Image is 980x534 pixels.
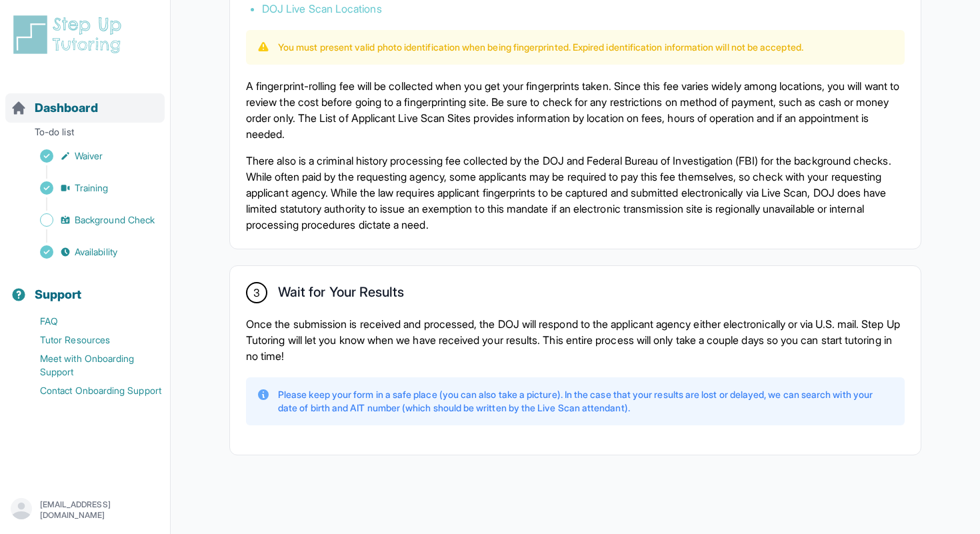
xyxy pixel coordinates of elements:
p: Please keep your form in a safe place (you can also take a picture). In the case that your result... [278,388,894,415]
a: DOJ Live Scan Locations [262,2,382,15]
a: FAQ [11,312,170,331]
h2: Wait for Your Results [278,284,404,305]
a: Background Check [11,211,170,229]
a: Contact Onboarding Support [11,381,170,400]
p: [EMAIL_ADDRESS][DOMAIN_NAME] [40,499,159,521]
p: A fingerprint-rolling fee will be collected when you get your fingerprints taken. Since this fee ... [246,78,905,142]
span: Support [35,285,82,304]
button: [EMAIL_ADDRESS][DOMAIN_NAME] [11,498,159,522]
a: Waiver [11,147,170,165]
p: There also is a criminal history processing fee collected by the DOJ and Federal Bureau of Invest... [246,153,905,233]
a: Tutor Resources [11,331,170,349]
p: Once the submission is received and processed, the DOJ will respond to the applicant agency eithe... [246,316,905,364]
span: Training [75,181,109,195]
p: To-do list [5,125,165,144]
p: You must present valid photo identification when being fingerprinted. Expired identification info... [278,41,803,54]
span: Background Check [75,213,155,227]
span: Availability [75,245,117,259]
button: Dashboard [5,77,165,123]
a: Dashboard [11,99,98,117]
img: logo [11,13,129,56]
span: Waiver [75,149,103,163]
a: Meet with Onboarding Support [11,349,170,381]
a: Availability [11,243,170,261]
button: Support [5,264,165,309]
span: Dashboard [35,99,98,117]
span: 3 [253,285,260,301]
a: Training [11,179,170,197]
